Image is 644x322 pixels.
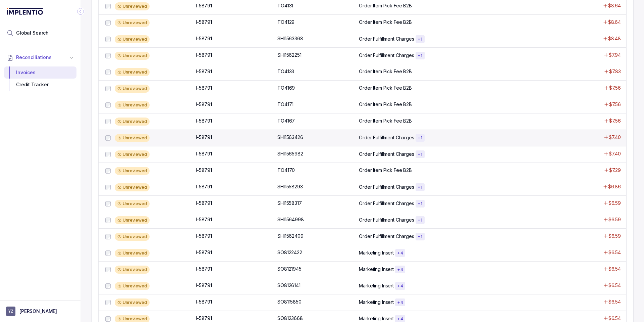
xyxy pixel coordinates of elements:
p: I-58791 [196,249,212,256]
p: + 4 [397,250,403,256]
p: Order Item Pick Fee B2B [359,167,412,174]
p: [PERSON_NAME] [19,308,57,315]
div: Unreviewed [115,35,150,43]
p: TO4129 [277,19,294,26]
p: SO8126141 [277,282,301,289]
span: User initials [6,307,15,316]
p: I-58791 [196,266,212,272]
p: Order Fulfillment Charges [359,200,414,207]
p: I-58791 [196,200,212,206]
p: $6.59 [608,216,621,223]
p: + 1 [418,201,423,206]
div: Unreviewed [115,266,150,274]
p: + 1 [418,135,423,141]
p: I-58791 [196,52,212,58]
input: checkbox-checkbox [105,168,111,174]
div: Unreviewed [115,118,150,126]
input: checkbox-checkbox [105,4,111,9]
p: Order Fulfillment Charges [359,52,414,59]
div: Credit Tracker [9,79,71,91]
p: + 1 [418,234,423,239]
p: + 4 [397,316,403,322]
input: checkbox-checkbox [105,250,111,256]
p: Marketing Insert [359,299,394,306]
div: Unreviewed [115,298,150,307]
p: $7.40 [609,134,621,141]
p: TO4171 [277,101,293,108]
p: Order Item Pick Fee B2B [359,2,412,9]
div: Reconciliations [4,65,76,92]
div: Unreviewed [115,85,150,93]
div: Invoices [9,66,71,79]
p: I-58791 [196,233,212,239]
div: Unreviewed [115,216,150,224]
span: Reconciliations [16,54,52,61]
p: $7.56 [609,101,621,108]
p: Marketing Insert [359,315,394,322]
p: I-58791 [196,150,212,157]
p: Order Fulfillment Charges [359,36,414,42]
p: $6.86 [608,183,621,190]
p: I-58791 [196,216,212,223]
p: $8.64 [608,19,621,26]
div: Unreviewed [115,19,150,27]
input: checkbox-checkbox [105,185,111,190]
p: SHI1565982 [277,150,303,157]
p: + 4 [397,283,403,289]
button: User initials[PERSON_NAME] [6,307,74,316]
div: Unreviewed [115,68,150,76]
input: checkbox-checkbox [105,70,111,75]
p: + 4 [397,267,403,272]
div: Unreviewed [115,200,150,208]
p: $7.56 [609,118,621,124]
p: Marketing Insert [359,282,394,289]
div: Unreviewed [115,282,150,290]
p: I-58791 [196,183,212,190]
div: Unreviewed [115,134,150,142]
div: Unreviewed [115,150,150,158]
p: SHI1558293 [277,183,303,190]
p: + 1 [418,185,423,190]
input: checkbox-checkbox [105,152,111,157]
p: $6.59 [608,233,621,239]
p: $7.94 [609,52,621,58]
p: SHI1563426 [277,134,303,141]
p: Order Fulfillment Charges [359,184,414,190]
p: Order Item Pick Fee B2B [359,19,412,26]
p: I-58791 [196,2,212,9]
p: + 1 [418,152,423,157]
p: SHI1562409 [277,233,304,239]
input: checkbox-checkbox [105,283,111,289]
input: checkbox-checkbox [105,86,111,91]
p: TO4133 [277,68,294,75]
input: checkbox-checkbox [105,234,111,239]
span: Global Search [16,30,49,36]
p: SHI1562251 [277,52,302,58]
p: SHI1563368 [277,35,303,42]
p: I-58791 [196,315,212,322]
p: I-58791 [196,19,212,26]
p: $7.40 [609,150,621,157]
p: SO8115850 [277,298,302,305]
div: Collapse Icon [76,7,85,15]
input: checkbox-checkbox [105,20,111,26]
p: $7.83 [609,68,621,75]
div: Unreviewed [115,233,150,241]
p: SHI1558317 [277,200,302,206]
p: I-58791 [196,298,212,305]
p: Order Item Pick Fee B2B [359,118,412,124]
input: checkbox-checkbox [105,218,111,223]
input: checkbox-checkbox [105,53,111,58]
p: TO4131 [277,2,293,9]
div: Unreviewed [115,249,150,257]
p: TO4167 [277,118,295,124]
p: SO8123668 [277,315,303,322]
p: Order Item Pick Fee B2B [359,85,412,91]
p: Order Fulfillment Charges [359,233,414,240]
p: I-58791 [196,35,212,42]
p: I-58791 [196,101,212,108]
p: SO8122422 [277,249,302,256]
p: Order Item Pick Fee B2B [359,101,412,108]
p: $6.59 [608,200,621,206]
p: Order Fulfillment Charges [359,217,414,223]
